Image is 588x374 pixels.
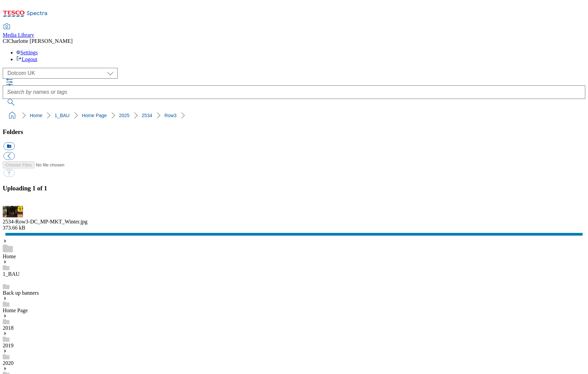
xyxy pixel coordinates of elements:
[3,290,39,296] a: Back up banners
[142,113,152,118] a: 2534
[3,325,14,331] a: 2018
[3,38,8,44] span: CI
[16,56,37,62] a: Logout
[8,38,73,44] span: Charlotte [PERSON_NAME]
[3,32,34,38] span: Media Library
[3,85,585,99] input: Search by names or tags
[3,271,20,277] a: 1_BAU
[3,24,34,38] a: Media Library
[164,113,177,118] a: Row3
[3,206,23,217] img: preview
[3,360,14,366] a: 2020
[3,308,28,313] a: Home Page
[3,109,585,122] nav: breadcrumb
[3,185,585,192] h3: Uploading 1 of 1
[82,113,107,118] a: Home Page
[3,343,14,348] a: 2019
[30,113,42,118] a: Home
[119,113,130,118] a: 2025
[3,225,585,231] div: 373.66 kB
[3,253,16,259] a: Home
[16,50,38,55] a: Settings
[54,113,69,118] a: 1_BAU
[7,110,18,121] a: home
[3,219,585,225] div: 2534-Row3-DC_MP-MKT_Winter.jpg
[3,128,585,136] h3: Folders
